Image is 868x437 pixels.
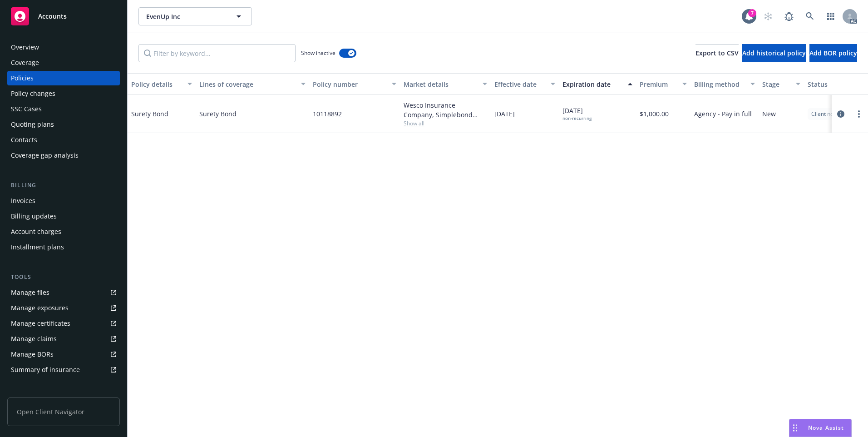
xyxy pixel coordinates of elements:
[801,7,819,25] a: Search
[7,332,120,346] a: Manage claims
[562,106,592,121] span: [DATE]
[809,49,857,57] span: Add BOR policy
[301,49,335,57] span: Show inactive
[835,109,846,119] a: circleInformation
[196,73,309,95] button: Lines of coverage
[748,9,756,17] div: 7
[404,119,487,127] span: Show all
[7,347,120,362] a: Manage BORs
[808,79,863,89] div: Status
[7,133,120,147] a: Contacts
[742,49,806,57] span: Add historical policy
[7,285,120,300] a: Manage files
[759,7,777,25] a: Start snowing
[11,194,35,208] div: Invoices
[11,209,57,223] div: Billing updates
[7,397,120,426] span: Open Client Navigator
[789,419,801,437] div: Drag to move
[11,117,54,132] div: Quoting plans
[7,181,120,190] div: Billing
[491,73,559,95] button: Effective date
[7,316,120,331] a: Manage certificates
[128,73,196,95] button: Policy details
[11,285,49,300] div: Manage files
[11,347,54,362] div: Manage BORs
[313,109,342,119] span: 10118892
[811,110,860,118] span: Client not renewing
[7,273,120,282] div: Tools
[11,71,34,85] div: Policies
[640,79,677,89] div: Premium
[694,109,752,119] span: Agency - Pay in full
[11,86,55,101] div: Policy changes
[7,194,120,208] a: Invoices
[695,44,739,62] button: Export to CSV
[11,316,70,331] div: Manage certificates
[694,79,745,89] div: Billing method
[7,71,120,85] a: Policies
[562,115,592,121] div: non-recurring
[809,44,857,62] button: Add BOR policy
[11,363,80,377] div: Summary of insurance
[38,13,67,20] span: Accounts
[559,73,636,95] button: Expiration date
[494,79,545,89] div: Effective date
[11,332,57,346] div: Manage claims
[7,224,120,239] a: Account charges
[7,55,120,70] a: Coverage
[789,419,852,437] button: Nova Assist
[404,79,477,89] div: Market details
[131,109,168,118] a: Surety Bond
[11,40,39,55] div: Overview
[404,100,487,119] div: Wesco Insurance Company, Simplebond Insurance
[313,79,386,89] div: Policy number
[7,40,120,55] a: Overview
[762,79,790,89] div: Stage
[199,79,296,89] div: Lines of coverage
[695,49,739,57] span: Export to CSV
[808,424,844,432] span: Nova Assist
[7,4,120,29] a: Accounts
[7,301,120,315] a: Manage exposures
[7,363,120,377] a: Summary of insurance
[11,55,39,70] div: Coverage
[146,12,225,21] span: EvenUp Inc
[11,102,42,116] div: SSC Cases
[636,73,690,95] button: Premium
[11,148,79,163] div: Coverage gap analysis
[759,73,804,95] button: Stage
[138,7,252,25] button: EvenUp Inc
[742,44,806,62] button: Add historical policy
[400,73,491,95] button: Market details
[690,73,759,95] button: Billing method
[11,133,37,147] div: Contacts
[11,224,61,239] div: Account charges
[138,44,296,62] input: Filter by keyword...
[780,7,798,25] a: Report a Bug
[309,73,400,95] button: Policy number
[562,79,622,89] div: Expiration date
[853,109,864,119] a: more
[7,240,120,254] a: Installment plans
[7,86,120,101] a: Policy changes
[7,102,120,116] a: SSC Cases
[494,109,515,119] span: [DATE]
[640,109,669,119] span: $1,000.00
[199,109,306,119] a: Surety Bond
[822,7,840,25] a: Switch app
[7,148,120,163] a: Coverage gap analysis
[11,240,64,254] div: Installment plans
[7,209,120,223] a: Billing updates
[7,117,120,132] a: Quoting plans
[762,109,776,119] span: New
[11,301,69,315] div: Manage exposures
[131,79,182,89] div: Policy details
